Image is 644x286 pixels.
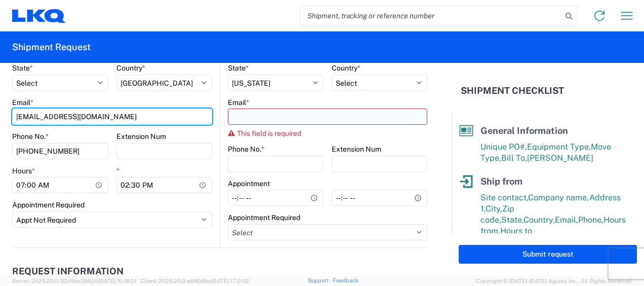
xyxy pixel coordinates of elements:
[141,278,249,284] span: Client: 2025.20.0-e640dba
[476,276,632,285] span: Copyright © [DATE]-[DATE] Agistix Inc., All Rights Reserved
[12,63,33,73] label: State
[524,215,555,225] span: Country,
[461,85,564,97] h2: Shipment Checklist
[12,166,35,175] label: Hours
[12,98,33,107] label: Email
[237,129,301,137] span: This field is required
[480,176,522,187] span: Ship from
[527,142,591,152] span: Equipment Type,
[116,132,166,141] label: Extension Num
[486,204,502,213] span: City,
[98,278,136,284] span: [DATE] 10:18:31
[578,215,603,225] span: Phone,
[480,142,527,152] span: Unique PO#,
[228,213,300,222] label: Appointment Required
[228,63,249,73] label: State
[211,278,249,284] span: [DATE] 17:21:12
[332,63,360,73] label: Country
[228,98,249,107] label: Email
[501,153,527,163] span: Bill To,
[555,215,578,225] span: Email,
[480,193,528,202] span: Site contact,
[116,63,145,73] label: Country
[500,226,532,236] span: Hours to
[12,200,85,209] label: Appointment Required
[333,277,358,283] a: Feedback
[501,215,524,225] span: State,
[528,193,589,202] span: Company name,
[12,41,91,53] h2: Shipment Request
[308,277,333,283] a: Support
[12,266,124,276] h2: Request Information
[332,145,381,154] label: Extension Num
[480,125,568,136] span: General Information
[527,153,593,163] span: [PERSON_NAME]
[12,132,49,141] label: Phone No.
[459,245,637,264] button: Submit request
[12,278,136,284] span: Server: 2025.20.0-32d5ea39505
[228,179,270,188] label: Appointment
[228,145,264,154] label: Phone No.
[300,6,562,25] input: Shipment, tracking or reference number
